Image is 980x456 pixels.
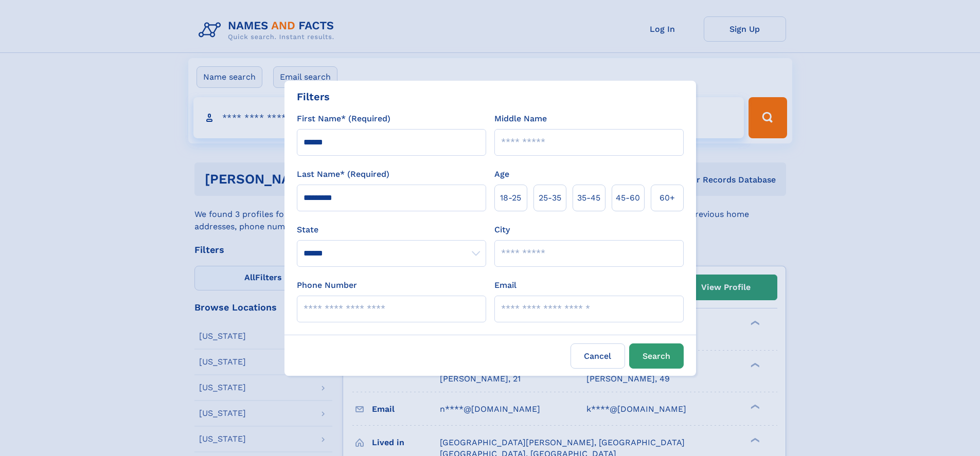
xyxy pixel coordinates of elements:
label: City [494,224,510,236]
label: Cancel [571,343,625,369]
span: 25‑35 [539,192,561,204]
span: 45‑60 [616,192,640,204]
button: Search [629,343,684,369]
label: Email [494,279,516,291]
span: 60+ [660,192,675,204]
label: State [297,224,486,236]
label: Phone Number [297,279,357,291]
label: Age [494,168,509,180]
div: Filters [297,89,330,104]
label: First Name* (Required) [297,113,390,125]
span: 18‑25 [500,192,521,204]
span: 35‑45 [577,192,600,204]
label: Last Name* (Required) [297,168,389,180]
label: Middle Name [494,113,547,125]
